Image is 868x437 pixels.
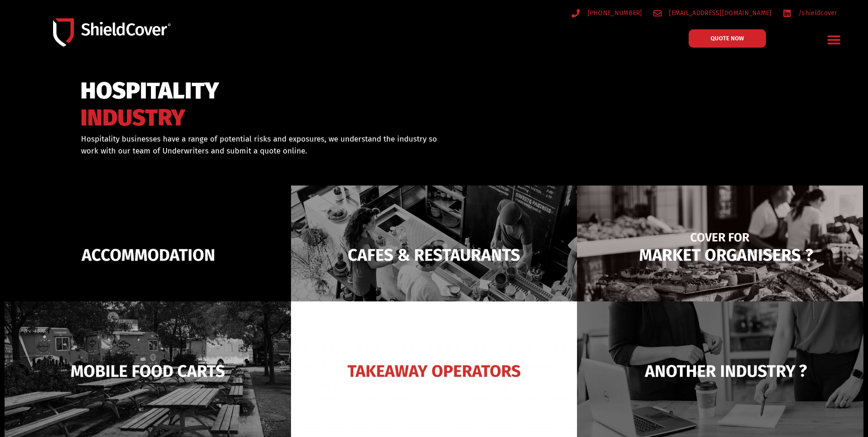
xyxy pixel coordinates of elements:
[711,35,744,41] span: QUOTE NOW
[796,7,837,19] span: /shieldcover
[81,133,437,157] p: Hospitality businesses have a range of potential risks and exposures, we understand the industry ...
[689,29,766,48] a: QUOTE NOW
[571,7,642,19] a: [PHONE_NUMBER]
[585,7,642,19] span: [PHONE_NUMBER]
[667,7,771,19] span: [EMAIL_ADDRESS][DOMAIN_NAME]
[653,7,772,19] a: [EMAIL_ADDRESS][DOMAIN_NAME]
[53,18,171,47] img: Shield-Cover-Underwriting-Australia-logo-full
[783,7,837,19] a: /shieldcover
[81,82,219,100] span: HOSPITALITY
[823,29,845,50] div: Menu Toggle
